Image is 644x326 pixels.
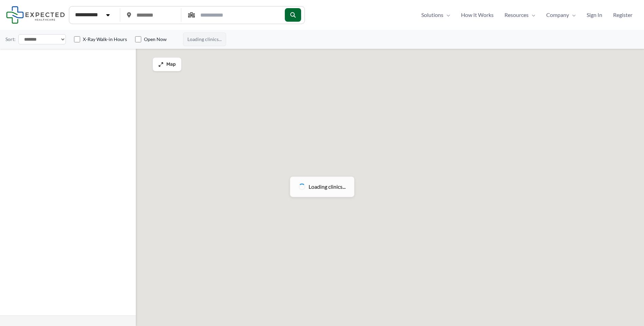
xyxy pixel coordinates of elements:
[83,36,127,43] label: X-Ray Walk-in Hours
[456,10,499,20] a: How It Works
[158,62,164,67] img: Maximize
[421,10,443,20] span: Solutions
[569,10,576,20] span: Menu Toggle
[443,10,450,20] span: Menu Toggle
[166,62,176,67] span: Map
[5,35,16,44] label: Sort:
[499,10,541,20] a: ResourcesMenu Toggle
[461,10,494,20] span: How It Works
[581,10,608,20] a: Sign In
[144,36,167,43] label: Open Now
[529,10,535,20] span: Menu Toggle
[541,10,581,20] a: CompanyMenu Toggle
[546,10,569,20] span: Company
[153,58,181,71] button: Map
[6,6,65,23] img: Expected Healthcare Logo - side, dark font, small
[416,10,456,20] a: SolutionsMenu Toggle
[309,182,346,192] span: Loading clinics...
[613,10,632,20] span: Register
[587,10,602,20] span: Sign In
[183,33,226,46] span: Loading clinics...
[504,10,529,20] span: Resources
[608,10,638,20] a: Register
